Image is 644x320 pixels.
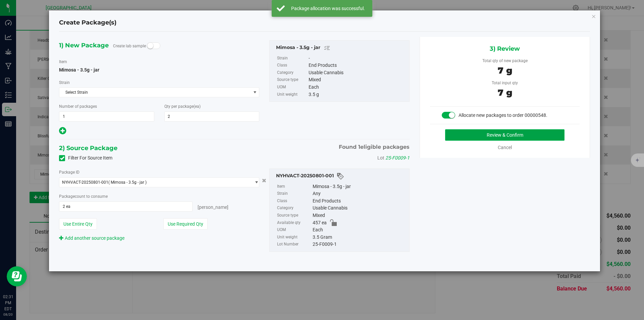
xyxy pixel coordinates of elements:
div: Mimosa - 3.5g - jar [276,44,406,52]
span: Lot [377,155,384,161]
label: Strain [59,80,70,86]
div: 25-F0009-1 [313,241,406,248]
label: Category [277,204,311,212]
label: Lot Number [277,241,311,248]
label: Class [277,62,307,69]
div: Each [309,84,406,91]
span: [PERSON_NAME] [198,204,228,210]
label: Filter For Source Item [59,154,112,162]
span: Number of packages [59,104,97,109]
div: 3.5 Gram [313,234,406,241]
div: Each [313,226,406,234]
div: NYHVACT-20250801-001 [276,172,406,180]
span: 7 g [498,87,512,98]
span: count [75,194,85,199]
button: Review & Confirm [445,129,565,141]
button: Use Entire Qty [59,218,97,230]
span: Total qty of new package [482,58,528,63]
label: Available qty [277,219,311,227]
span: Found eligible packages [339,143,410,151]
label: Item [277,183,311,190]
iframe: Resource center [7,266,27,286]
span: 25-F0009-1 [385,155,410,161]
input: 2 ea [59,202,192,211]
span: 3) Review [490,44,520,54]
span: select [251,178,259,187]
div: - [309,55,406,62]
div: Usable Cannabis [313,204,406,212]
span: Mimosa - 3.5g - jar [59,67,99,73]
div: End Products [313,197,406,205]
label: Item [59,59,67,65]
label: Unit weight [277,234,311,241]
span: Allocate new packages to order 00000548. [459,112,547,118]
span: ( Mimosa - 3.5g - jar ) [108,180,147,185]
span: 1) New Package [59,40,109,50]
div: Any [313,190,406,197]
div: Mixed [313,212,406,219]
span: Add new output [59,129,66,135]
label: Source type [277,212,311,219]
div: 3.5 g [309,91,406,98]
button: Cancel button [260,176,268,185]
a: Cancel [498,145,512,150]
label: Class [277,197,311,205]
input: 1 [59,112,154,121]
span: Total input qty [492,81,518,85]
span: 7 g [498,65,512,76]
span: Package to consume [59,194,108,199]
div: End Products [309,62,406,69]
label: Source type [277,76,307,84]
span: NYHVACT-20250801-001 [62,180,108,185]
span: Qty per package [164,104,201,109]
span: 2) Source Package [59,143,117,153]
label: Create lab sample [113,41,146,51]
div: Mixed [309,76,406,84]
span: 457 ea [313,219,327,227]
span: (ea) [194,104,201,109]
div: Mimosa - 3.5g - jar [313,183,406,190]
span: 1 [358,144,360,150]
h4: Create Package(s) [59,18,116,27]
label: UOM [277,84,307,91]
input: 2 [165,112,259,121]
label: Category [277,69,307,77]
a: Add another source package [59,235,124,241]
button: Use Required Qty [163,218,208,230]
label: Unit weight [277,91,307,98]
label: Strain [277,190,311,197]
div: Package allocation was successful. [288,5,367,12]
label: UOM [277,226,311,234]
span: select [251,88,259,97]
span: Select Strain [59,88,251,97]
div: Usable Cannabis [309,69,406,77]
span: Package ID [59,170,79,175]
label: Strain [277,55,307,62]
